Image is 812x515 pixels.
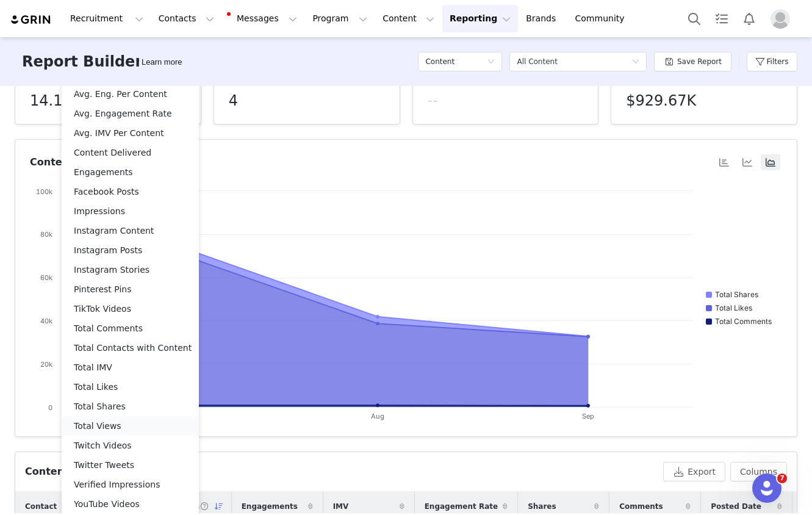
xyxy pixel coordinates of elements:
[62,279,199,299] li: Pinterest Pins
[62,84,199,104] li: Avg. Eng. Per Content
[711,501,761,512] span: Posted Date
[528,501,556,512] span: Shares
[428,90,438,112] h5: --
[62,162,199,182] li: Engagements
[151,5,221,32] button: Contacts
[715,303,752,312] text: Total Likes
[62,358,199,377] li: Total IMV
[582,412,594,420] text: Sep
[736,5,763,32] button: Notifications
[62,494,199,514] li: YouTube Videos
[62,260,199,279] li: Instagram Stories
[425,501,498,512] span: Engagement Rate
[62,397,199,416] li: Total Shares
[771,9,790,29] img: placeholder-profile.jpg
[333,501,349,512] span: IMV
[62,123,199,143] li: Avg. IMV Per Content
[242,501,298,512] span: Engagements
[62,201,199,221] li: Impressions
[229,90,238,112] h5: 4
[619,501,663,512] span: Comments
[139,56,184,68] div: Tooltip anchor
[62,455,199,475] li: Twitter Tweets
[730,462,787,481] button: Columns
[25,501,57,512] span: Contact
[62,475,199,494] li: Verified Impressions
[747,52,797,71] button: Filters
[62,377,199,397] li: Total Likes
[40,317,52,325] text: 40k
[654,52,731,71] button: Save Report
[62,416,199,436] li: Total Views
[371,412,384,420] text: Aug
[62,338,199,358] li: Total Contacts with Content
[681,5,708,32] button: Search
[715,290,758,299] text: Total Shares
[517,52,557,71] div: All Content
[62,104,199,123] li: Avg. Engagement Rate
[442,5,518,32] button: Reporting
[487,58,495,67] i: icon: down
[48,403,52,412] text: 0
[63,5,151,32] button: Recruitment
[425,52,455,71] h5: Content
[222,5,304,32] button: Messages
[663,462,725,481] button: Export
[708,5,735,32] a: Tasks
[30,155,148,170] h3: Content Performance
[25,464,69,479] div: Content
[777,474,787,483] span: 7
[10,14,52,26] img: grin logo
[62,319,199,338] li: Total Comments
[752,474,781,503] iframe: Intercom live chat
[30,90,84,112] h5: 14.17M
[763,9,802,29] button: Profile
[715,317,772,326] text: Total Comments
[568,5,638,32] a: Community
[40,273,52,282] text: 60k
[62,299,199,319] li: TikTok Videos
[40,360,52,369] text: 20k
[62,221,199,240] li: Instagram Content
[40,230,52,239] text: 80k
[36,187,52,196] text: 100k
[62,143,199,162] li: Content Delivered
[375,5,442,32] button: Content
[62,240,199,260] li: Instagram Posts
[519,5,567,32] a: Brands
[22,51,142,73] h3: Report Builder
[62,182,199,201] li: Facebook Posts
[305,5,375,32] button: Program
[62,436,199,455] li: Twitch Videos
[632,58,639,67] i: icon: down
[626,90,696,112] h5: $929.67K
